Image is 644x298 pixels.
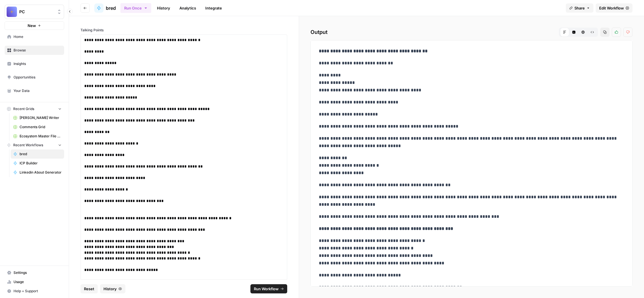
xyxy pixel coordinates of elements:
a: Linkedin About Generator [11,168,64,177]
a: Settings [5,268,64,277]
button: Run Once [120,3,151,13]
span: New [28,23,36,28]
span: Home [14,34,62,39]
a: Ecosystem Master File - SaaS.csv [11,132,64,141]
a: History [154,3,174,13]
span: bred [106,5,116,11]
h2: Output [310,28,632,37]
span: Settings [14,270,62,275]
a: Usage [5,277,64,287]
a: [PERSON_NAME] Writer [11,113,64,122]
a: Analytics [176,3,200,13]
span: Usage [14,279,62,284]
a: Edit Workflow [596,3,632,13]
button: Workspace: PC [5,5,64,19]
a: Opportunities [5,73,64,82]
a: Home [5,32,64,41]
span: Help + Support [14,289,62,294]
span: Recent Workflows [13,143,43,148]
span: Insights [14,61,62,66]
span: Linkedin About Generator [20,170,62,175]
a: ICP Builder [11,159,64,168]
span: Opportunities [14,75,62,80]
span: Recent Grids [13,106,34,111]
a: Insights [5,59,64,68]
a: Integrate [202,3,225,13]
button: Recent Workflows [5,141,64,149]
span: Run Workflow [254,286,279,292]
span: PC [19,9,54,15]
span: Browse [14,48,62,53]
span: Your Data [14,88,62,93]
button: Run Workflow [250,284,287,293]
img: PC Logo [7,7,17,17]
span: Edit Workflow [599,5,624,11]
span: History [103,286,117,292]
a: Comments Grid [11,122,64,132]
span: Reset [84,286,94,292]
span: Comments Grid [20,124,62,130]
span: Ecosystem Master File - SaaS.csv [20,134,62,139]
span: bred [20,151,62,157]
label: Talking Points [80,28,287,33]
span: [PERSON_NAME] Writer [20,115,62,120]
span: Share [574,5,585,11]
span: ICP Builder [20,161,62,166]
button: History [100,284,125,293]
a: Your Data [5,86,64,95]
button: New [5,21,64,30]
a: bred [94,3,116,13]
button: Share [566,3,593,13]
button: Reset [80,284,98,293]
button: Recent Grids [5,105,64,113]
a: Browse [5,46,64,55]
a: bred [11,149,64,159]
button: Help + Support [5,287,64,296]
